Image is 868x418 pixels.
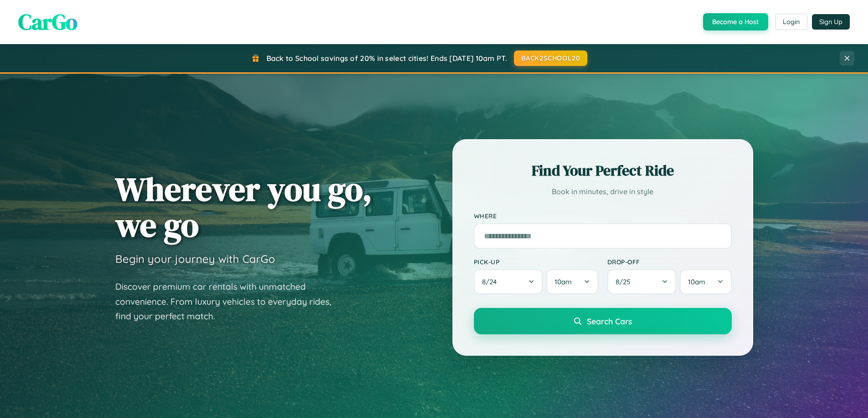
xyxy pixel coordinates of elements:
p: Discover premium car rentals with unmatched convenience. From luxury vehicles to everyday rides, ... [115,279,343,324]
button: 10am [680,269,731,294]
h2: Find Your Perfect Ride [474,161,732,181]
span: Search Cars [587,316,632,326]
p: Book in minutes, drive in style [474,185,732,198]
span: CarGo [18,7,77,37]
span: 10am [555,277,572,286]
span: 10am [688,277,705,286]
button: Sign Up [812,14,850,30]
button: Search Cars [474,308,732,334]
label: Where [474,212,732,220]
button: 10am [546,269,598,294]
label: Pick-up [474,258,598,266]
span: Back to School savings of 20% in select cities! Ends [DATE] 10am PT. [267,54,507,63]
span: 8 / 24 [482,277,501,286]
button: 8/24 [474,269,543,294]
button: Become a Host [703,13,768,30]
button: Login [775,14,807,30]
h1: Wherever you go, we go [115,171,372,243]
span: 8 / 25 [616,277,635,286]
button: BACK2SCHOOL20 [514,50,587,66]
button: 8/25 [607,269,677,294]
label: Drop-off [607,258,732,266]
h3: Begin your journey with CarGo [115,252,275,266]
